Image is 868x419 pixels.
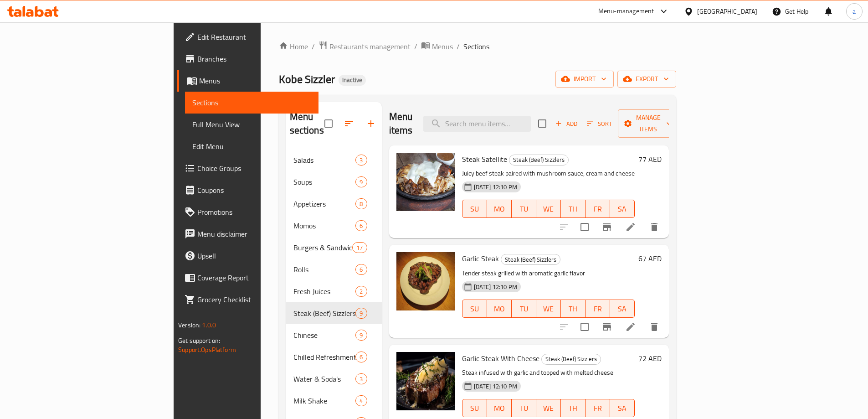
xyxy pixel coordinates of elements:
[293,198,356,209] span: Appetizers
[554,119,579,129] span: Add
[293,220,356,231] span: Momos
[491,302,508,316] span: MO
[561,399,586,417] button: TH
[638,153,662,166] h6: 77 AED
[356,265,366,274] span: 6
[339,76,366,84] span: Inactive
[197,228,311,239] span: Menu disclaimer
[353,243,366,252] span: 17
[470,283,521,291] span: [DATE] 12:10 PM
[286,324,382,346] div: Chinese9
[293,308,356,319] div: Steak (Beef) Sizzlers
[286,280,382,302] div: Fresh Juices2
[352,242,367,253] div: items
[293,242,353,253] span: Burgers & Sandwiches
[610,399,635,417] button: SA
[293,264,356,275] span: Rolls
[286,215,382,237] div: Momos6
[643,316,665,338] button: delete
[618,109,679,138] button: Manage items
[339,75,366,86] div: Inactive
[540,402,557,415] span: WE
[286,149,382,171] div: Salads3
[541,354,601,365] div: Steak (Beef) Sizzlers
[501,254,560,265] div: Steak (Beef) Sizzlers
[466,402,483,415] span: SU
[356,331,366,340] span: 9
[462,152,507,166] span: Steak Satellite
[396,352,455,410] img: Garlic Steak With Cheese
[355,308,367,319] div: items
[177,70,318,92] a: Menus
[614,302,631,316] span: SA
[512,200,536,218] button: TU
[177,179,318,201] a: Coupons
[197,185,311,196] span: Coupons
[178,335,220,347] span: Get support on:
[462,399,487,417] button: SU
[286,302,382,324] div: Steak (Beef) Sizzlers9
[596,316,618,338] button: Branch-specific-item
[279,41,676,52] nav: breadcrumb
[355,264,367,275] div: items
[396,252,455,310] img: Garlic Steak
[197,31,311,42] span: Edit Restaurant
[286,368,382,390] div: Water & Soda's3
[356,375,366,383] span: 3
[610,200,635,218] button: SA
[536,200,561,218] button: WE
[293,286,356,297] span: Fresh Juices
[286,171,382,193] div: Soups9
[575,317,594,336] span: Select to update
[423,116,531,132] input: search
[356,353,366,362] span: 6
[197,53,311,64] span: Branches
[432,41,453,52] span: Menus
[293,373,356,384] span: Water & Soda's
[286,237,382,259] div: Burgers & Sandwiches17
[598,6,654,17] div: Menu-management
[293,352,356,362] div: Chilled Refreshments
[625,112,672,135] span: Manage items
[185,114,318,135] a: Full Menu View
[293,155,356,166] div: Salads
[192,119,311,130] span: Full Menu View
[355,176,367,187] div: items
[625,222,636,233] a: Edit menu item
[491,202,508,216] span: MO
[177,289,318,310] a: Grocery Checklist
[178,319,200,331] span: Version:
[466,302,483,316] span: SU
[491,402,508,415] span: MO
[356,200,366,208] span: 8
[177,26,318,48] a: Edit Restaurant
[515,202,533,216] span: TU
[178,344,236,356] a: Support.OpsPlatform
[470,183,521,191] span: [DATE] 12:10 PM
[487,399,512,417] button: MO
[586,200,610,218] button: FR
[512,300,536,318] button: TU
[509,155,569,166] div: Steak (Beef) Sizzlers
[293,395,356,406] div: Milk Shake
[561,300,586,318] button: TH
[356,156,366,165] span: 3
[197,272,311,283] span: Coverage Report
[515,302,533,316] span: TU
[197,207,311,217] span: Promotions
[319,114,338,133] span: Select all sections
[487,300,512,318] button: MO
[589,402,606,415] span: FR
[462,168,635,179] p: Juicy beef steak paired with mushroom sauce, cream and cheese
[542,354,601,364] span: Steak (Beef) Sizzlers
[286,193,382,215] div: Appetizers8
[197,294,311,305] span: Grocery Checklist
[487,200,512,218] button: MO
[355,330,367,341] div: items
[192,97,311,108] span: Sections
[563,73,606,85] span: import
[462,252,499,265] span: Garlic Steak
[853,6,856,16] span: a
[318,41,411,52] a: Restaurants management
[396,153,455,211] img: Steak Satellite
